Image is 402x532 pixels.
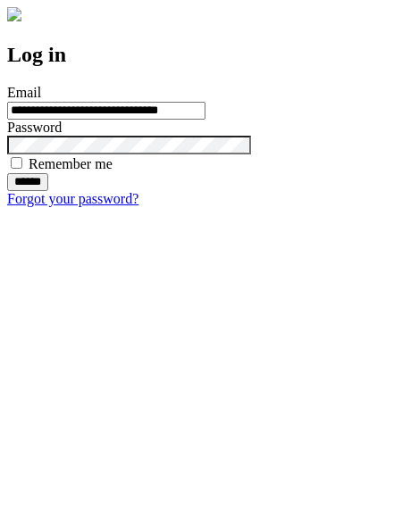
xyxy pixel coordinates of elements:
[7,85,41,100] label: Email
[7,191,138,206] a: Forgot your password?
[7,120,62,135] label: Password
[29,156,113,171] label: Remember me
[7,43,395,67] h2: Log in
[7,7,21,21] img: logo-4e3dc11c47720685a147b03b5a06dd966a58ff35d612b21f08c02c0306f2b779.png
